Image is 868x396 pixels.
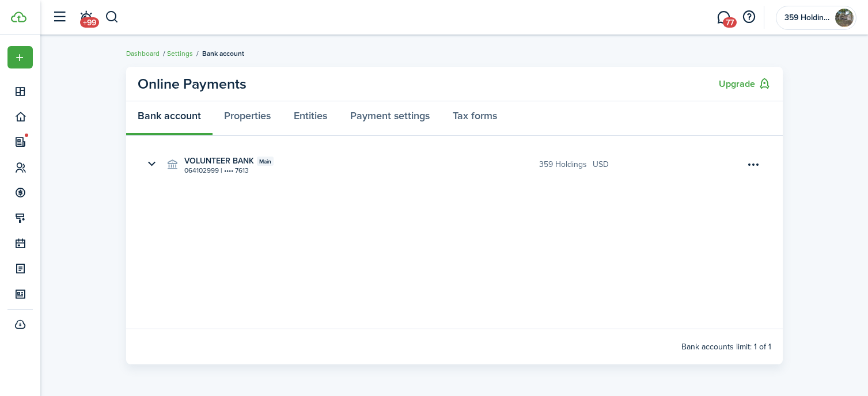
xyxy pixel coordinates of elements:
button: Open sidebar [48,6,70,28]
div: 359 Holdings [449,147,593,181]
panel-main-title: Online Payments [138,73,247,95]
span: 359 Holdings, LLC [784,14,831,22]
a: Payment settings [339,101,441,136]
img: 359 Holdings, LLC [835,9,854,27]
a: Settings [167,48,193,59]
button: Search [105,7,119,27]
button: Open menu [7,46,33,68]
button: Open resource center [739,7,759,27]
a: Dashboard [126,48,160,59]
button: Open menu [744,155,764,174]
span: Bank account [202,48,244,59]
button: Toggle accordion [142,155,162,174]
a: Notifications [75,3,97,32]
a: Messaging [712,3,734,32]
a: Properties [213,101,282,136]
a: Tax forms [441,101,509,136]
span: 064102999 | •••• 7613 [184,167,279,174]
panel-main-footer: Bank accounts limit: 1 of 1 [126,329,783,364]
a: Entities [282,101,339,136]
div: usd [593,147,737,181]
strong: VOLUNTEER BANK [184,155,274,167]
img: TenantCloud [11,12,26,22]
span: Main [257,157,274,166]
span: 77 [723,17,737,28]
button: Upgrade [719,77,771,91]
span: +99 [80,17,99,28]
